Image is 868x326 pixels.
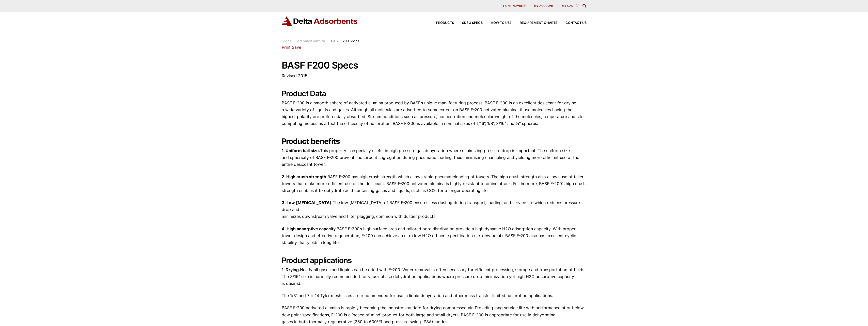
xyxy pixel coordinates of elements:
strong: 1. Uniform ball size. [282,148,320,153]
a: Contact Us [557,21,587,25]
h2: Product Data [282,89,587,98]
p: Nearly all gases and liquids can be dried with F-200. Water removal is often necessary for effici... [282,266,587,287]
span: : [328,39,329,43]
span: My account [534,5,554,7]
a: Activated Alumina [297,39,325,43]
span: : [294,39,295,43]
strong: 2. High crush strength. [282,174,327,179]
span: BASF F200 Specs [331,39,359,43]
span: Products [436,21,454,25]
a: Requirement Charts [512,21,557,25]
a: My Cart (0) [562,4,579,8]
div: Toggle Modal Content [582,4,587,8]
h1: BASF F200 Specs [282,60,587,71]
a: Save [292,45,301,50]
span: [PHONE_NUMBER] [500,5,526,7]
span: SDS & SPECS [462,21,483,25]
a: [PHONE_NUMBER] [496,4,530,8]
span: Requirement Charts [520,21,557,25]
a: How to Use [483,21,512,25]
a: Specs [282,39,291,43]
strong: 3. Low [MEDICAL_DATA]. [282,200,333,205]
strong: Product benefits [282,137,340,146]
p: The low [MEDICAL_DATA] of BASF F-200 ensures less dusting during transport, loading, and service ... [282,199,587,220]
a: Products [428,21,454,25]
p: BASF F-200 activated alumina is rapidly becoming the industry standard for drying compressed air.... [282,304,587,325]
a: My account [530,4,558,8]
h2: Product applications [282,256,587,265]
p: BASF F-200 has high crush strength which allows rapid pneumaticloading of towers. The high crush ... [282,173,587,194]
strong: 4. High adsorptive capacity. [282,226,337,231]
p: BASF F-200’s high surface area and tailored pore distribution provide a high dynamic H2O adsorpti... [282,225,587,246]
p: Revised 2015 [282,72,587,79]
a: SDS & SPECS [454,21,483,25]
span: 0 [577,4,578,8]
strong: 1. Drying. [282,267,300,272]
span: Contact Us [565,21,587,25]
p: This property is especially useful in high pressure gas dehydration where minimizing pressure dro... [282,147,587,168]
a: Print [282,45,291,50]
p: The 1/8” and 7 x 14 Tyler mesh sizes are recommended for use in liquid dehydration and other mass... [282,292,587,299]
p: BASF F-200 is a smooth sphere of activated alumina produced by BASF’s unique manufacturing proces... [282,100,587,127]
span: How to Use [491,21,512,25]
img: Delta Adsorbents [282,16,358,26]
